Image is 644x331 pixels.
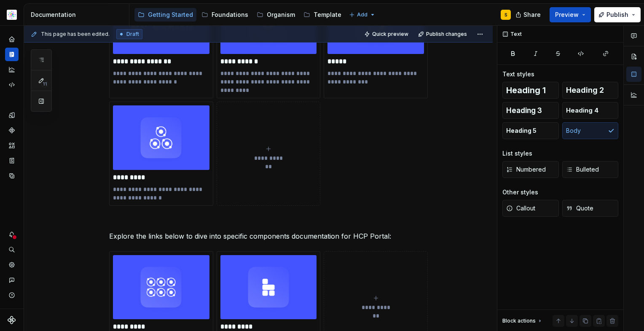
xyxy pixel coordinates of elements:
[426,31,467,38] span: Publish changes
[523,11,541,19] span: Share
[562,82,619,99] button: Heading 2
[314,11,341,19] div: Template
[41,81,48,87] span: 11
[5,48,19,61] a: Documentation
[5,139,19,152] a: Assets
[7,10,17,20] img: b2369ad3-f38c-46c1-b2a2-f2452fdbdcd2.png
[566,165,599,174] span: Bulleted
[502,102,559,119] button: Heading 3
[134,6,345,23] div: Page tree
[134,8,196,22] a: Getting Started
[506,126,537,135] span: Heading 5
[562,200,619,217] button: Quote
[267,11,295,19] div: Organism
[372,31,408,38] span: Quick preview
[5,32,19,46] a: Home
[5,63,19,76] a: Analytics
[5,124,19,137] a: Components
[550,7,591,22] button: Preview
[504,11,507,18] div: S
[594,7,641,22] button: Publish
[212,11,248,19] div: Foundations
[566,86,604,94] span: Heading 2
[511,7,546,22] button: Share
[502,149,532,158] div: List styles
[8,316,16,324] svg: Supernova Logo
[5,243,19,256] button: Search ⌘K
[362,28,412,40] button: Quick preview
[5,169,19,183] a: Data sources
[113,105,209,170] img: 5da99b7a-34bf-4b04-8c05-864bcb0e118d.png
[502,122,559,139] button: Heading 5
[502,200,559,217] button: Callout
[502,161,559,178] button: Numbered
[502,70,534,78] div: Text styles
[109,231,428,241] p: Explore the links below to dive into specific components documentation for HCP Portal:
[5,273,19,287] button: Contact support
[506,86,546,94] span: Heading 1
[5,108,19,122] a: Design tokens
[357,11,368,18] span: Add
[606,11,628,19] span: Publish
[198,8,252,22] a: Foundations
[220,255,317,319] img: 849479c4-636e-4cb0-9003-f9a890b9b778.png
[506,165,546,174] span: Numbered
[502,188,538,196] div: Other styles
[566,106,598,115] span: Heading 4
[113,255,209,319] img: d1d0dd61-6a67-423a-94af-26688c7f5c5c.png
[346,9,378,21] button: Add
[562,102,619,119] button: Heading 4
[566,204,593,213] span: Quote
[5,154,19,167] a: Storybook stories
[562,161,619,178] button: Bulleted
[253,8,298,22] a: Organism
[5,258,19,272] a: Settings
[506,106,542,115] span: Heading 3
[300,8,345,22] a: Template
[502,82,559,99] button: Heading 1
[148,11,193,19] div: Getting Started
[502,315,543,327] div: Block actions
[555,11,579,19] span: Preview
[5,78,19,91] a: Code automation
[5,228,19,241] button: Notifications
[126,31,139,38] span: Draft
[416,28,471,40] button: Publish changes
[41,31,110,38] span: This page has been edited.
[506,204,535,213] span: Callout
[31,11,126,19] div: Documentation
